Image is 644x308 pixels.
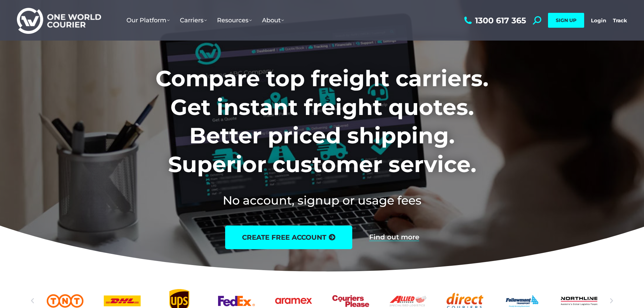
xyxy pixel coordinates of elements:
span: Resources [217,17,252,24]
a: create free account [225,226,352,249]
a: 1300 617 365 [462,16,526,25]
h2: No account, signup or usage fees [111,192,533,209]
a: Carriers [175,10,212,31]
img: One World Courier [17,7,101,34]
span: About [262,17,284,24]
a: Our Platform [121,10,175,31]
span: Our Platform [126,17,170,24]
a: Track [613,17,627,24]
a: Login [591,17,606,24]
span: SIGN UP [556,17,576,23]
a: SIGN UP [548,13,584,28]
h1: Compare top freight carriers. Get instant freight quotes. Better priced shipping. Superior custom... [111,64,533,179]
a: About [257,10,289,31]
span: Carriers [180,17,207,24]
a: Find out more [369,234,419,241]
a: Resources [212,10,257,31]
